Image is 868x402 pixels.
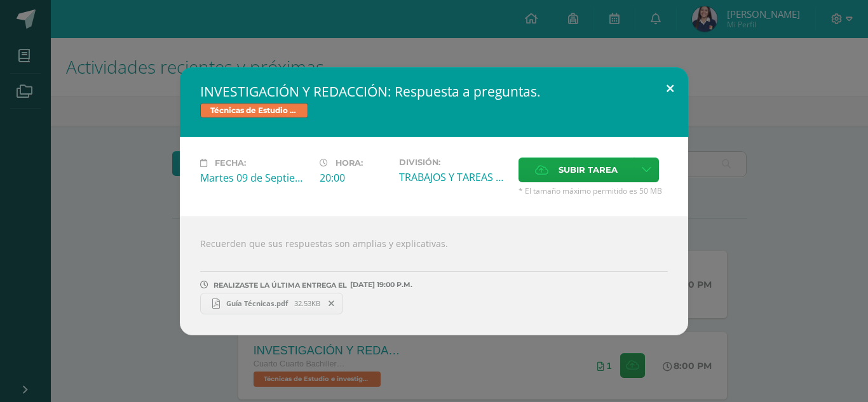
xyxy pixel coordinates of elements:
[399,157,508,167] label: División:
[559,158,618,182] span: Subir tarea
[200,103,308,118] span: Técnicas de Estudio e investigación
[220,298,294,308] span: Guía Técnicas.pdf
[200,171,309,185] div: Martes 09 de Septiembre
[519,185,668,196] span: * El tamaño máximo permitido es 50 MB
[336,158,363,168] span: Hora:
[399,170,508,184] div: TRABAJOS Y TAREAS EN CASA
[320,171,389,185] div: 20:00
[294,298,320,308] span: 32.53KB
[180,217,688,335] div: Recuerden que sus respuestas son amplias y explicativas.
[347,285,412,285] span: [DATE] 19:00 P.M.
[200,293,343,314] a: Guía Técnicas.pdf 32.53KB
[200,83,668,100] h2: INVESTIGACIÓN Y REDACCIÓN: Respuesta a preguntas.
[321,297,342,311] span: Remover entrega
[652,67,688,111] button: Close (Esc)
[215,158,246,168] span: Fecha:
[214,281,347,290] span: REALIZASTE LA ÚLTIMA ENTREGA EL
